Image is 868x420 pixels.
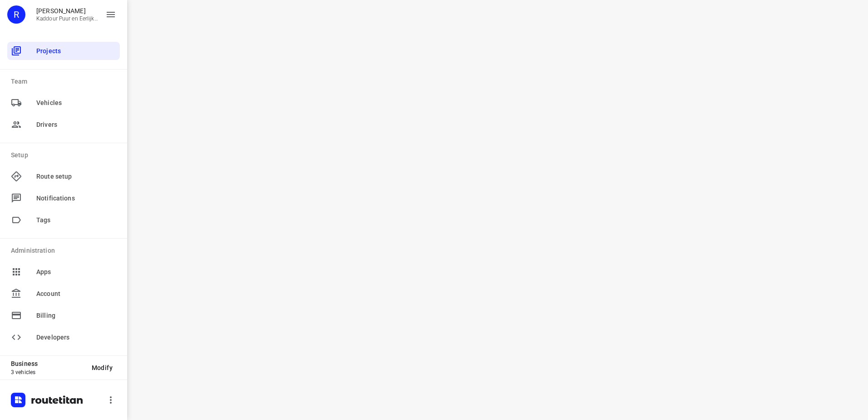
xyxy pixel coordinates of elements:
div: Notifications [7,189,120,207]
p: Team [11,77,120,86]
div: Developers [7,328,120,346]
span: Vehicles [36,98,116,108]
div: Drivers [7,115,120,134]
div: Projects [7,42,120,60]
span: Modify [92,364,113,371]
div: Tags [7,211,120,229]
p: Administration [11,246,120,255]
div: Route setup [7,167,120,185]
p: Rachid Kaddour [36,7,98,15]
span: Account [36,289,116,299]
div: Apps [7,263,120,281]
div: Billing [7,306,120,325]
span: Apps [36,267,116,277]
button: Modify [84,360,120,376]
div: Account [7,285,120,303]
p: Business [11,360,84,367]
div: Vehicles [7,94,120,112]
span: Projects [36,46,116,56]
p: Kaddour Puur en Eerlijk Vlees B.V. [36,15,98,22]
span: Tags [36,215,116,225]
p: 3 vehicles [11,369,84,375]
p: Setup [11,150,120,160]
span: Developers [36,333,116,342]
span: Route setup [36,172,116,181]
div: R [7,5,25,24]
span: Billing [36,311,116,320]
span: Drivers [36,120,116,130]
span: Notifications [36,194,116,203]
